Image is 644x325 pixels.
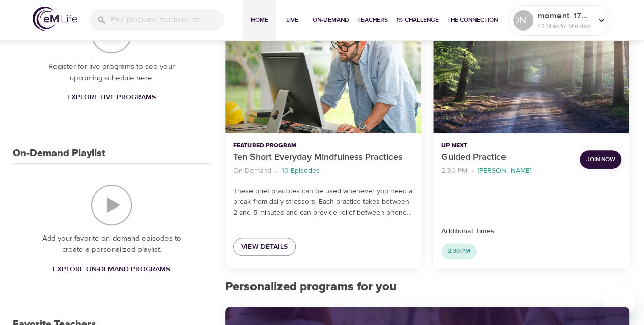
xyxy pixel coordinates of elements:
[53,263,170,276] span: Explore On-Demand Programs
[13,147,105,159] h3: On-Demand Playlist
[586,154,615,165] span: Join Now
[275,164,277,178] li: ·
[225,23,421,133] button: Ten Short Everyday Mindfulness Practices
[471,164,473,178] li: ·
[447,15,498,25] span: The Connection
[538,22,592,31] p: 42 Mindful Minutes
[441,164,572,178] nav: breadcrumb
[280,15,304,25] span: Live
[33,233,190,256] p: Add your favorite on-demand episodes to create a personalized playlist.
[233,141,413,151] p: Featured Program
[580,150,621,169] button: Join Now
[282,166,320,176] p: 10 Episodes
[241,241,288,253] span: View Details
[538,10,592,22] p: moment_1746717572
[49,260,174,279] a: Explore On-Demand Programs
[233,238,296,256] a: View Details
[441,247,477,255] span: 2:30 PM
[396,15,439,25] span: 1% Challenge
[513,10,534,31] div: [PERSON_NAME]
[441,226,621,237] p: Additional Times
[91,185,132,225] img: On-Demand Playlist
[357,15,388,25] span: Teachers
[441,141,572,151] p: Up Next
[441,166,467,176] p: 2:30 PM
[63,88,160,107] a: Explore Live Programs
[478,166,531,176] p: [PERSON_NAME]
[233,186,413,218] p: These brief practices can be used whenever you need a break from daily stressors. Each practice t...
[313,15,349,25] span: On-Demand
[67,91,156,104] span: Explore Live Programs
[433,23,629,133] button: Guided Practice
[603,284,636,317] iframe: Button to launch messaging window
[111,9,224,31] input: Find programs, teachers, etc...
[441,151,572,164] p: Guided Practice
[33,7,77,31] img: logo
[225,280,630,294] h2: Personalized programs for you
[233,164,413,178] nav: breadcrumb
[233,166,271,176] p: On-Demand
[33,61,190,84] p: Register for live programs to see your upcoming schedule here.
[441,243,477,259] div: 2:30 PM
[233,151,413,164] p: Ten Short Everyday Mindfulness Practices
[247,15,272,25] span: Home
